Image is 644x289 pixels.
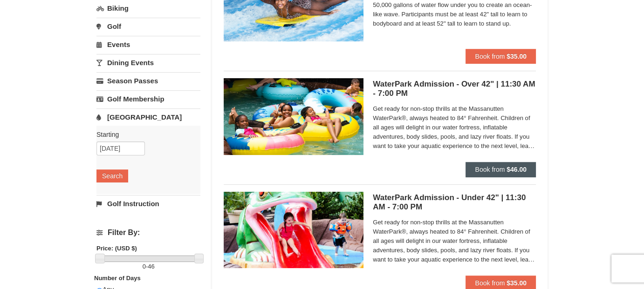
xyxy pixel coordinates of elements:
a: Dining Events [96,54,200,71]
button: Book from $35.00 [466,49,536,64]
strong: Price: (USD $) [96,245,137,252]
span: 46 [148,263,154,270]
strong: $46.00 [507,166,527,173]
img: 6619917-1570-0b90b492.jpg [224,192,363,268]
span: 0 [143,263,146,270]
button: Search [96,169,128,182]
strong: $35.00 [507,53,527,60]
a: Golf Instruction [96,195,200,212]
button: Book from $46.00 [466,162,536,177]
h4: Filter By: [96,229,200,237]
span: Book from [475,166,505,173]
label: Starting [96,130,193,139]
label: - [96,262,200,271]
img: 6619917-1560-394ba125.jpg [224,78,363,155]
a: Events [96,36,200,53]
span: Get ready for non-stop thrills at the Massanutten WaterPark®, always heated to 84° Fahrenheit. Ch... [373,218,536,264]
strong: Number of Days [94,275,141,282]
span: Book from [475,53,505,60]
a: Golf Membership [96,90,200,108]
strong: $35.00 [507,279,527,287]
a: Season Passes [96,72,200,89]
a: [GEOGRAPHIC_DATA] [96,108,200,126]
span: Book from [475,279,505,287]
h5: WaterPark Admission - Over 42" | 11:30 AM - 7:00 PM [373,80,536,98]
h5: WaterPark Admission - Under 42" | 11:30 AM - 7:00 PM [373,193,536,212]
a: Golf [96,18,200,35]
span: Get ready for non-stop thrills at the Massanutten WaterPark®, always heated to 84° Fahrenheit. Ch... [373,104,536,151]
